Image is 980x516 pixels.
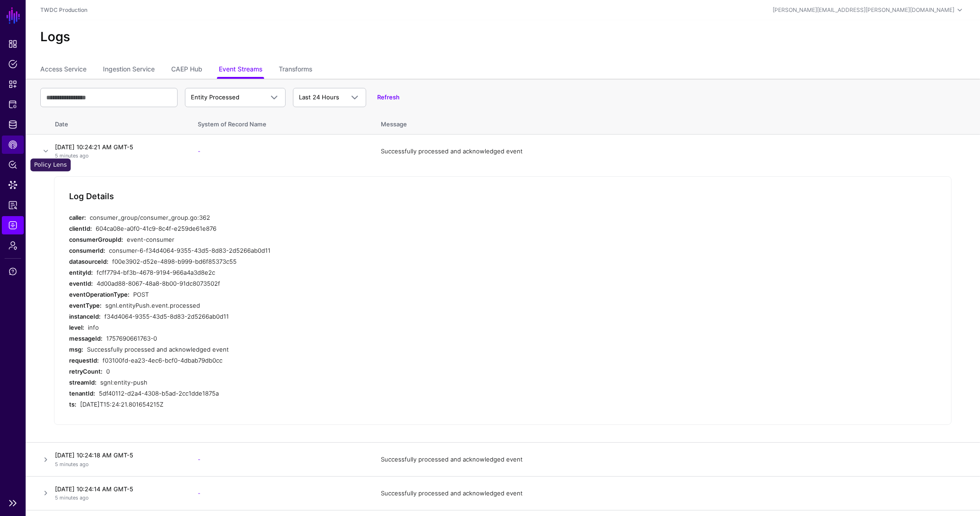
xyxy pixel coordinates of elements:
td: Successfully processed and acknowledged event [372,477,980,511]
span: Support [8,267,17,276]
a: Event Streams [219,61,262,79]
span: Snippets [8,80,17,89]
div: consumer_group/consumer_group.go:362 [90,212,435,223]
a: Data Lens [2,176,24,194]
span: Admin [8,241,17,250]
strong: eventOperationType: [69,291,130,298]
p: 5 minutes ago [55,461,179,468]
a: - [198,489,200,497]
a: CAEP Hub [2,136,24,154]
h5: Log Details [69,191,114,201]
div: 0 [106,366,435,377]
strong: consumerGroupId: [69,236,123,243]
th: System of Record Name [189,111,372,135]
span: Last 24 Hours [299,93,339,101]
span: Identity Data Fabric [8,120,17,129]
span: Logs [8,221,17,230]
div: POST [133,289,435,300]
div: info [88,322,435,333]
strong: datasourceId: [69,258,108,265]
strong: msg: [69,346,83,353]
div: consumer-6-f34d4064-9355-43d5-8d83-2d5266ab0d11 [109,245,435,256]
a: Access Service [40,61,87,79]
p: 5 minutes ago [55,494,179,502]
div: sgnl.entityPush.event.processed [105,300,435,311]
td: Successfully processed and acknowledged event [372,135,980,168]
h4: [DATE] 10:24:21 AM GMT-5 [55,143,179,151]
strong: eventType: [69,302,102,309]
strong: eventId: [69,280,93,287]
div: 1757690661763-0 [106,333,435,344]
strong: messageId: [69,335,103,342]
a: Identity Data Fabric [2,115,24,134]
div: Policy Lens [31,158,71,171]
a: Policies [2,55,24,73]
span: CAEP Hub [8,140,17,149]
div: 5df40112-d2a4-4308-b5ad-2cc1dde1875a [99,388,435,399]
a: Refresh [377,93,400,101]
a: - [198,456,200,463]
strong: entityId: [69,269,93,276]
th: Message [372,111,980,135]
div: Successfully processed and acknowledged event [87,344,435,355]
a: TWDC Production [40,6,87,13]
span: Data Lens [8,180,17,190]
a: Transforms [279,61,312,79]
a: Snippets [2,75,24,93]
strong: caller: [69,214,86,221]
strong: level: [69,324,84,331]
a: Protected Systems [2,95,24,114]
span: Protected Systems [8,100,17,109]
div: f03100fd-ea23-4ec6-bcf0-4dbab79db0cc [103,355,435,366]
a: CAEP Hub [171,61,202,79]
h4: [DATE] 10:24:14 AM GMT-5 [55,485,179,493]
strong: requestId: [69,357,99,364]
h2: Logs [40,29,965,45]
strong: instanceId: [69,313,101,320]
a: Reports [2,196,24,214]
div: 604ca08e-a0f0-41c9-8c4f-e259de61e876 [96,223,435,234]
strong: retryCount: [69,368,103,375]
a: SGNL [5,5,21,26]
strong: tenantId: [69,390,95,397]
h4: [DATE] 10:24:18 AM GMT-5 [55,451,179,459]
span: Policies [8,60,17,69]
div: event-consumer [127,234,435,245]
a: Ingestion Service [103,61,155,79]
a: Admin [2,236,24,255]
span: Entity Processed [191,93,239,101]
strong: clientId: [69,225,92,232]
a: Logs [2,216,24,234]
div: 4d00ad88-8067-48a8-8b00-91dc8073502f [97,278,435,289]
div: f00e3902-d52e-4898-b999-bd6f85373c55 [112,256,435,267]
th: Date [51,111,189,135]
a: Dashboard [2,35,24,53]
div: [DATE]T15:24:21.801654215Z [80,399,435,410]
div: [PERSON_NAME][EMAIL_ADDRESS][PERSON_NAME][DOMAIN_NAME] [773,6,954,14]
span: Reports [8,201,17,210]
div: f34d4064-9355-43d5-8d83-2d5266ab0d11 [104,311,435,322]
strong: ts: [69,401,76,408]
a: - [198,147,200,155]
a: Policy Lens [2,156,24,174]
td: Successfully processed and acknowledged event [372,443,980,477]
div: sgnl:entity-push [100,377,435,388]
span: Dashboard [8,39,17,49]
div: fcff7794-bf3b-4678-9194-966a4a3d8e2c [97,267,435,278]
span: Policy Lens [8,160,17,169]
strong: streamId: [69,379,97,386]
strong: consumerId: [69,247,105,254]
p: 5 minutes ago [55,152,179,160]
